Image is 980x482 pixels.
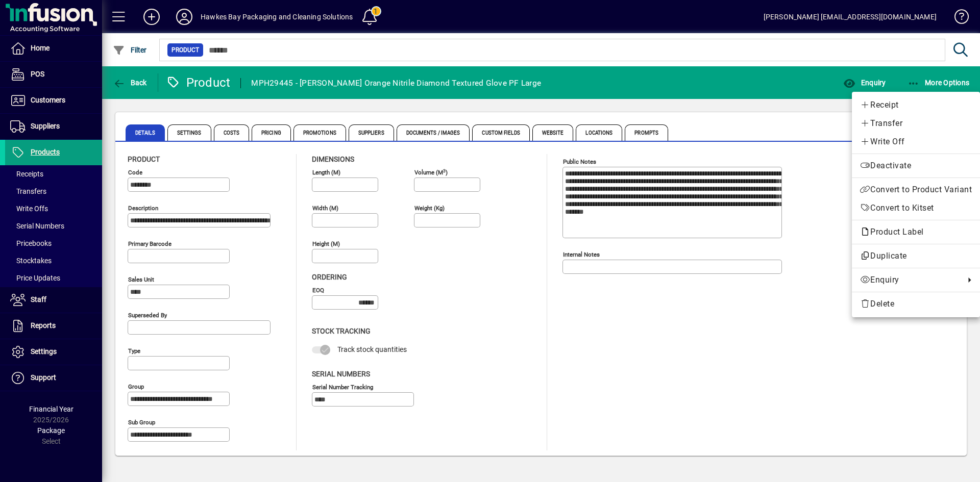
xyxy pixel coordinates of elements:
[860,184,972,196] span: Convert to Product Variant
[860,250,972,262] span: Duplicate
[860,274,960,286] span: Enquiry
[860,160,972,172] span: Deactivate
[852,157,980,175] button: Deactivate product
[860,117,972,130] span: Transfer
[860,298,972,310] span: Delete
[860,227,929,237] span: Product Label
[860,99,972,111] span: Receipt
[860,202,972,214] span: Convert to Kitset
[860,136,972,148] span: Write Off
